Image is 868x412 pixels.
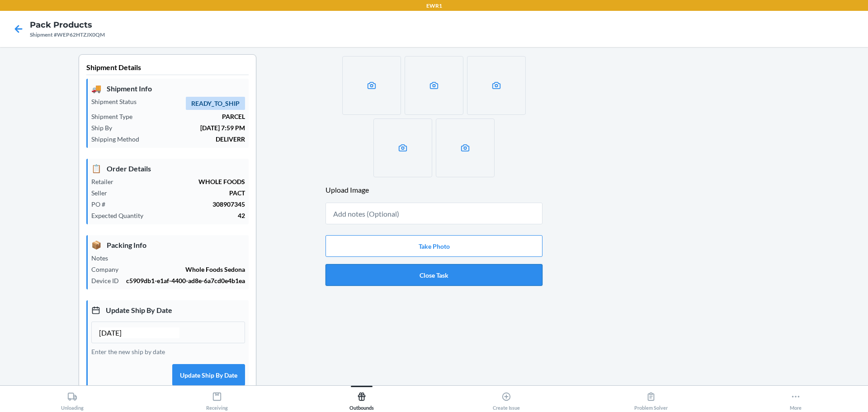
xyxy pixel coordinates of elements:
[325,235,542,257] button: Take Photo
[91,347,245,356] p: Enter the new ship by date
[113,199,245,209] p: 308907345
[206,388,228,411] div: Receiving
[172,364,245,386] button: Update Ship By Date
[91,112,140,121] p: Shipment Type
[145,386,289,411] button: Receiving
[579,386,723,411] button: Problem Solver
[30,19,105,31] h4: Pack Products
[91,199,113,209] p: PO #
[325,203,542,224] input: Add notes (Optional)
[140,112,245,121] p: PARCEL
[91,162,245,175] p: Order Details
[426,2,442,10] p: EWR1
[114,188,245,198] p: PACT
[91,239,245,251] p: Packing Info
[91,304,245,316] p: Update Ship By Date
[723,386,868,411] button: More
[126,276,245,285] p: c5909db1-e1af-4400-ad8e-6a7cd0e4b1ea
[91,82,101,95] span: 🚚
[325,185,542,195] header: Upload Image
[121,177,245,186] p: WHOLE FOODS
[349,388,374,411] div: Outbounds
[289,386,434,411] button: Outbounds
[91,265,126,274] p: Company
[99,327,179,338] input: MM/DD/YYYY
[325,264,542,286] button: Close Task
[434,386,579,411] button: Create Issue
[126,265,245,274] p: Whole Foods Sedona
[790,388,802,411] div: More
[91,253,115,263] p: Notes
[91,162,101,175] span: 📋
[86,62,249,75] p: Shipment Details
[91,211,151,220] p: Expected Quantity
[91,276,126,285] p: Device ID
[91,123,119,133] p: Ship By
[119,123,245,133] p: [DATE] 7:59 PM
[91,239,101,251] span: 📦
[91,97,144,106] p: Shipment Status
[634,388,668,411] div: Problem Solver
[151,211,245,220] p: 42
[30,31,105,39] div: Shipment #WEP62HTZJX0QM
[61,388,84,411] div: Unloading
[493,388,520,411] div: Create Issue
[91,82,245,95] p: Shipment Info
[146,134,245,144] p: DELIVERR
[91,134,146,144] p: Shipping Method
[186,97,245,110] span: READY_TO_SHIP
[91,177,121,186] p: Retailer
[91,188,114,198] p: Seller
